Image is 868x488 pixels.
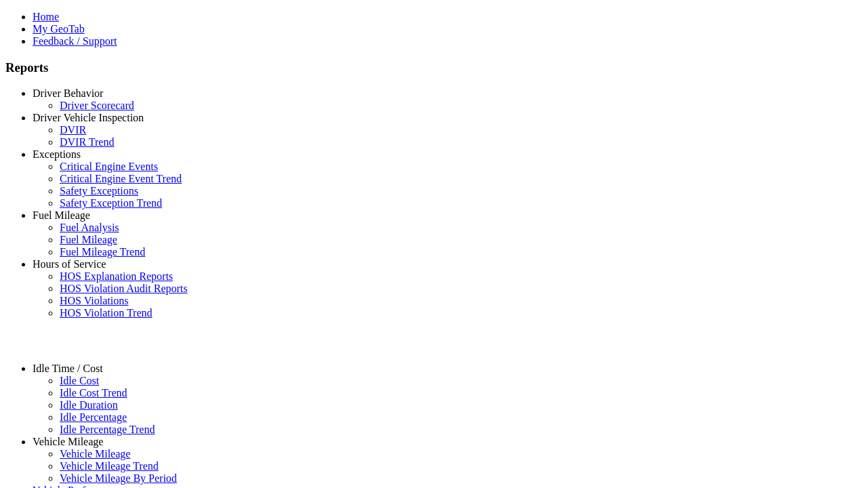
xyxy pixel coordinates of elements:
[60,222,119,233] a: Fuel Analysis
[60,460,159,472] a: Vehicle Mileage Trend
[33,23,85,35] a: My GeoTab
[33,87,103,99] a: Driver Behavior
[60,424,155,435] a: Idle Percentage Trend
[33,35,117,47] a: Feedback / Support
[60,387,127,399] a: Idle Cost Trend
[60,136,114,148] a: DVIR Trend
[60,234,117,245] a: Fuel Mileage
[33,11,59,22] a: Home
[33,436,103,447] a: Vehicle Mileage
[60,283,188,294] a: HOS Violation Audit Reports
[60,375,99,386] a: Idle Cost
[60,399,118,411] a: Idle Duration
[60,185,138,197] a: Safety Exceptions
[60,411,127,423] a: Idle Percentage
[60,197,162,209] a: Safety Exception Trend
[33,148,81,160] a: Exceptions
[60,448,130,460] a: Vehicle Mileage
[60,472,177,484] a: Vehicle Mileage By Period
[60,246,145,258] a: Fuel Mileage Trend
[60,173,182,184] a: Critical Engine Event Trend
[60,100,134,111] a: Driver Scorecard
[60,270,173,282] a: HOS Explanation Reports
[60,161,158,172] a: Critical Engine Events
[33,209,90,221] a: Fuel Mileage
[33,258,106,270] a: Hours of Service
[60,124,86,136] a: DVIR
[5,60,863,75] h3: Reports
[60,307,153,319] a: HOS Violation Trend
[60,295,128,306] a: HOS Violations
[33,363,103,374] a: Idle Time / Cost
[33,112,144,123] a: Driver Vehicle Inspection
